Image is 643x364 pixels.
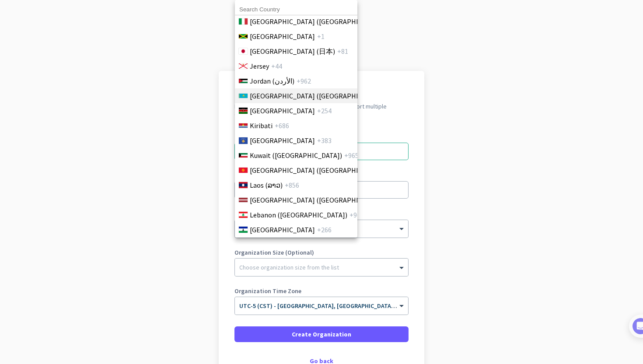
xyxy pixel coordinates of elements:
[250,61,269,71] span: Jersey
[250,91,386,101] span: [GEOGRAPHIC_DATA] ([GEOGRAPHIC_DATA])
[250,210,347,220] span: Lebanon (‫[GEOGRAPHIC_DATA]‬‎)
[250,150,342,161] span: Kuwait (‫[GEOGRAPHIC_DATA]‬‎)
[317,31,325,42] span: +1
[285,180,299,190] span: +856
[297,76,311,86] span: +962
[317,105,332,116] span: +254
[250,195,386,205] span: [GEOGRAPHIC_DATA] ([GEOGRAPHIC_DATA])
[250,105,315,116] span: [GEOGRAPHIC_DATA]
[250,76,294,86] span: Jordan (‫الأردن‬‎)
[275,120,289,131] span: +686
[250,46,335,56] span: [GEOGRAPHIC_DATA] (日本)
[349,210,364,220] span: +961
[250,224,315,235] span: [GEOGRAPHIC_DATA]
[317,135,332,146] span: +383
[250,165,386,175] span: [GEOGRAPHIC_DATA] ([GEOGRAPHIC_DATA])
[250,16,386,27] span: [GEOGRAPHIC_DATA] ([GEOGRAPHIC_DATA])
[317,224,332,235] span: +266
[250,120,273,131] span: Kiribati
[250,31,315,42] span: [GEOGRAPHIC_DATA]
[250,135,315,146] span: [GEOGRAPHIC_DATA]
[235,4,357,15] input: Search Country
[271,61,282,71] span: +44
[344,150,359,161] span: +965
[250,180,283,190] span: Laos (ລາວ)
[337,46,348,56] span: +81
